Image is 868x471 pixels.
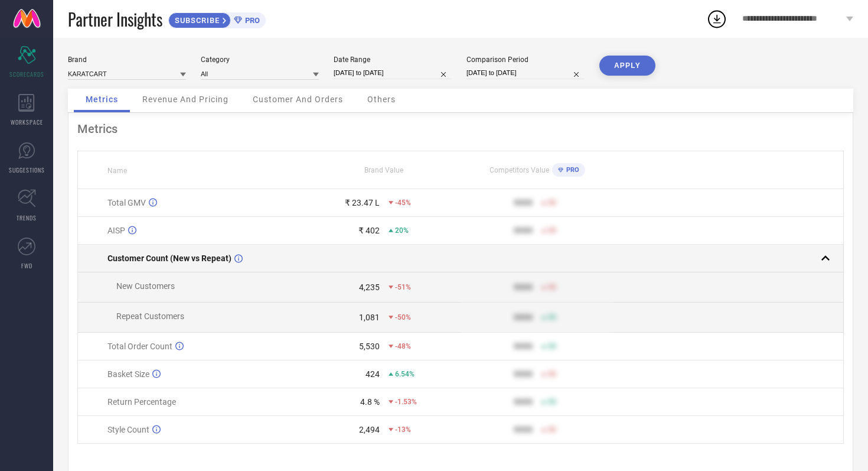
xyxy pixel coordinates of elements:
[548,370,556,378] span: 50
[367,95,396,104] span: Others
[514,397,533,407] div: 9999
[514,282,533,292] div: 9999
[345,198,380,207] div: ₹ 23.47 L
[17,213,37,222] span: TRENDS
[514,425,533,434] div: 9999
[548,425,556,434] span: 50
[395,313,411,321] span: -50%
[168,9,266,28] a: SUBSCRIBEPRO
[599,56,655,76] button: APPLY
[466,67,585,79] input: Select comparison period
[364,166,403,174] span: Brand Value
[395,342,411,350] span: -48%
[359,342,380,351] div: 5,530
[107,425,149,434] span: Style Count
[77,122,844,136] div: Metrics
[201,56,319,64] div: Category
[11,118,43,126] span: WORKSPACE
[548,226,556,235] span: 50
[86,95,118,104] span: Metrics
[107,254,231,263] span: Customer Count (New vs Repeat)
[107,342,172,351] span: Total Order Count
[107,226,125,235] span: AISP
[142,95,229,104] span: Revenue And Pricing
[359,282,380,292] div: 4,235
[107,167,127,175] span: Name
[514,313,533,322] div: 9999
[334,56,452,64] div: Date Range
[107,397,176,407] span: Return Percentage
[395,370,415,378] span: 6.54%
[490,166,549,174] span: Competitors Value
[68,7,162,31] span: Partner Insights
[548,398,556,406] span: 50
[359,425,380,434] div: 2,494
[548,313,556,321] span: 50
[169,16,223,25] span: SUBSCRIBE
[116,281,175,291] span: New Customers
[548,283,556,291] span: 50
[706,8,727,30] div: Open download list
[107,369,149,379] span: Basket Size
[395,199,411,207] span: -45%
[366,369,380,379] div: 424
[514,198,533,207] div: 9999
[395,283,411,291] span: -51%
[466,56,585,64] div: Comparison Period
[395,398,417,406] span: -1.53%
[563,166,579,174] span: PRO
[548,342,556,350] span: 50
[9,70,44,79] span: SCORECARDS
[9,165,45,174] span: SUGGESTIONS
[107,198,146,207] span: Total GMV
[395,226,409,235] span: 20%
[334,67,452,79] input: Select date range
[116,311,184,321] span: Repeat Customers
[360,397,380,407] div: 4.8 %
[358,226,380,235] div: ₹ 402
[253,95,343,104] span: Customer And Orders
[548,199,556,207] span: 50
[514,369,533,379] div: 9999
[514,226,533,235] div: 9999
[395,425,411,434] span: -13%
[21,261,32,270] span: FWD
[68,56,186,64] div: Brand
[242,16,260,25] span: PRO
[514,342,533,351] div: 9999
[359,313,380,322] div: 1,081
